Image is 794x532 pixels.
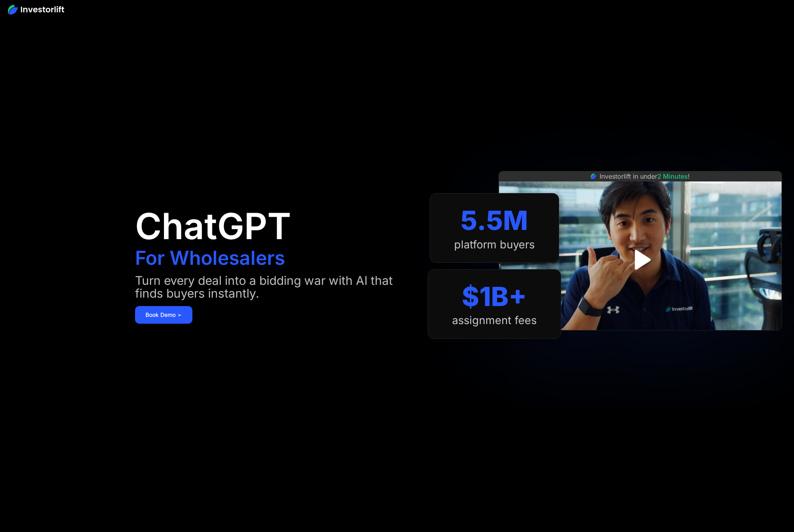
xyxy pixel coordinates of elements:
[135,306,192,324] a: Book Demo ➢
[135,274,412,300] div: Turn every deal into a bidding war with AI that finds buyers instantly.
[600,171,690,181] div: Investorlift in under !
[462,281,527,312] div: $1B+
[454,238,535,251] div: platform buyers
[135,248,285,268] h1: For Wholesalers
[135,208,291,244] h1: ChatGPT
[452,314,537,327] div: assignment fees
[461,205,528,236] div: 5.5M
[580,335,700,344] iframe: Customer reviews powered by Trustpilot
[657,172,688,180] span: 2 Minutes
[622,242,658,278] a: open lightbox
